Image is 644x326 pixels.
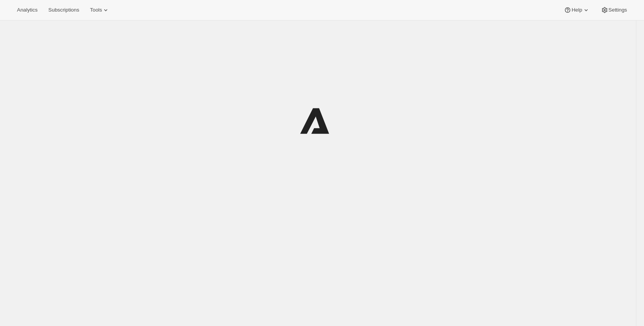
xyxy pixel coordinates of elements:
span: Settings [609,7,627,13]
button: Analytics [12,5,42,15]
button: Subscriptions [44,5,84,15]
button: Tools [85,5,114,15]
span: Analytics [17,7,37,13]
button: Help [559,5,594,15]
span: Tools [90,7,102,13]
span: Help [571,7,582,13]
button: Settings [596,5,632,15]
span: Subscriptions [48,7,79,13]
